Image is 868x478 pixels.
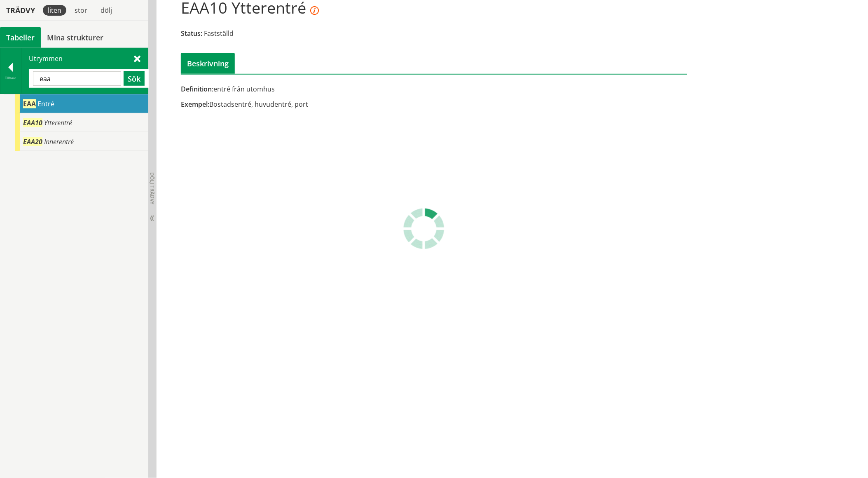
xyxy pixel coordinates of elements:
[70,5,92,16] div: stor
[23,99,36,108] span: EAA
[310,7,319,15] i: Objektet [Ytterentré] tillhör en tabell som har publicerats i en senare version. Detta innebär at...
[134,54,140,63] span: Stäng sök
[2,6,40,15] div: Trädvy
[21,48,148,94] div: Utrymmen
[15,113,148,132] div: Gå till informationssidan för CoClass Studio
[15,94,148,113] div: Gå till informationssidan för CoClass Studio
[15,132,148,151] div: Gå till informationssidan för CoClass Studio
[23,118,42,127] span: EAA10
[204,29,234,38] span: Fastställd
[37,99,54,108] span: Entré
[124,71,145,86] button: Sök
[41,27,110,48] a: Mina strukturer
[181,53,235,74] div: Beskrivning
[181,84,514,94] div: entré från utomhus
[403,208,445,249] img: Laddar
[181,29,202,38] span: Status:
[33,71,121,86] input: Sök
[0,75,21,81] div: Tillbaka
[181,100,209,109] span: Exempel:
[44,137,74,146] span: Innerentré
[149,172,156,204] span: Dölj trädvy
[23,137,42,146] span: EAA20
[43,5,66,16] div: liten
[181,100,514,109] div: Bostadsentré, huvudentré, port
[44,118,72,127] span: Ytterentré
[181,84,213,94] span: Definition:
[96,5,117,16] div: dölj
